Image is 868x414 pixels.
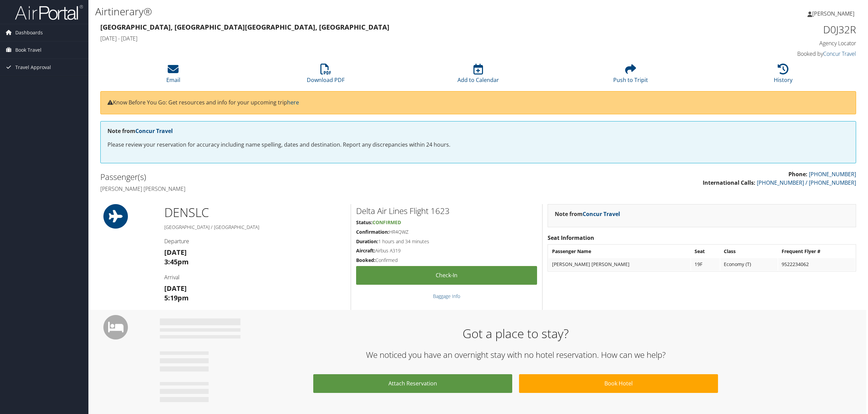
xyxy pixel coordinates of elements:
th: Class [720,245,778,258]
h2: Delta Air Lines Flight 1623 [356,205,537,217]
strong: Phone: [788,170,807,178]
h1: DEN SLC [164,204,346,221]
img: airportal-logo.png [15,4,83,20]
a: Concur Travel [823,50,856,57]
a: [PHONE_NUMBER] / [PHONE_NUMBER] [757,179,856,186]
h1: Airtinerary® [95,4,606,19]
h5: Confirmed [356,257,537,264]
strong: [DATE] [164,248,187,257]
h4: Arrival [164,274,346,281]
h1: D0J32R [675,22,856,37]
h5: HR4QWZ [356,229,537,235]
span: Book Travel [15,42,41,59]
strong: [GEOGRAPHIC_DATA], [GEOGRAPHIC_DATA] [GEOGRAPHIC_DATA], [GEOGRAPHIC_DATA] [100,22,389,32]
a: here [287,99,299,106]
a: Baggage Info [433,293,460,299]
th: Seat [691,245,720,258]
p: Please review your reservation for accuracy including name spelling, dates and destination. Repor... [107,140,849,149]
strong: Note from [107,127,173,135]
strong: Seat Information [548,234,594,242]
h2: We noticed you have an overnight stay with no hotel reservation. How can we help? [165,349,866,361]
a: [PERSON_NAME] [807,3,861,24]
td: Economy (T) [720,258,778,270]
strong: International Calls: [703,179,755,186]
h4: Booked by [675,50,856,57]
strong: 5:19pm [164,293,189,302]
h1: Got a place to stay? [165,325,866,342]
h4: [DATE] - [DATE] [100,35,665,42]
a: Concur Travel [583,210,620,218]
h4: Departure [164,237,346,245]
td: 9522234062 [778,258,855,270]
h5: [GEOGRAPHIC_DATA] / [GEOGRAPHIC_DATA] [164,224,346,231]
strong: 3:45pm [164,257,189,266]
strong: Booked: [356,257,375,263]
strong: Note from [555,210,620,218]
a: Push to Tripit [613,67,648,84]
span: Dashboards [15,24,43,41]
a: Book Hotel [519,374,718,393]
span: Travel Approval [15,59,51,76]
a: Email [166,67,180,84]
strong: Aircraft: [356,247,375,254]
a: Concur Travel [135,127,173,135]
h4: Agency Locator [675,39,856,47]
h2: Passenger(s) [100,171,473,183]
a: Check-in [356,266,537,285]
a: Attach Reservation [313,374,512,393]
strong: Duration: [356,238,378,245]
h4: [PERSON_NAME] [PERSON_NAME] [100,185,473,193]
th: Frequent Flyer # [778,245,855,258]
span: [PERSON_NAME] [812,10,854,17]
strong: Confirmation: [356,229,389,235]
th: Passenger Name [549,245,690,258]
p: Know Before You Go: Get resources and info for your upcoming trip [107,98,849,107]
td: [PERSON_NAME] [PERSON_NAME] [549,258,690,270]
h5: Airbus A319 [356,247,537,254]
strong: Status: [356,219,372,226]
strong: [DATE] [164,284,187,293]
a: Download PDF [307,67,345,84]
a: Add to Calendar [457,67,499,84]
td: 19F [691,258,720,270]
h5: 1 hours and 34 minutes [356,238,537,245]
a: [PHONE_NUMBER] [809,170,856,178]
span: Confirmed [372,219,401,226]
a: History [774,67,792,84]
